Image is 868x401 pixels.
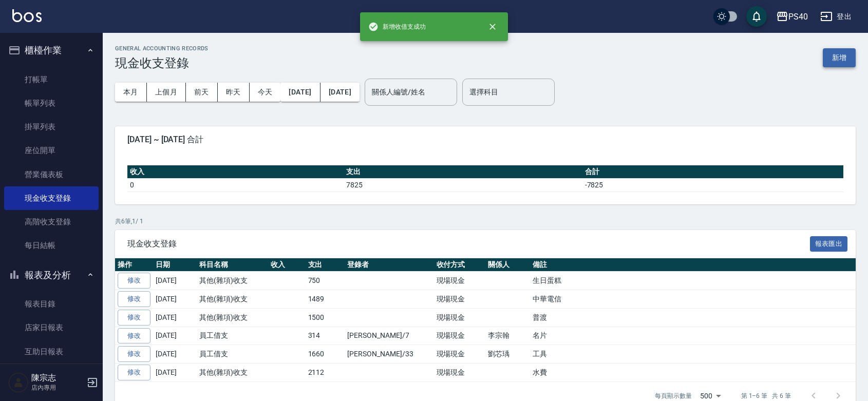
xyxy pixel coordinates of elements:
div: PS40 [788,10,808,23]
a: 報表匯出 [810,238,848,248]
td: 水費 [530,364,856,382]
a: 現金收支登錄 [4,186,99,210]
td: [PERSON_NAME]/33 [345,345,433,364]
a: 修改 [118,346,150,362]
a: 修改 [118,273,150,289]
td: 其他(雜項)收支 [197,364,268,382]
p: 每頁顯示數量 [655,391,692,400]
td: [DATE] [153,308,197,327]
td: 1500 [306,308,345,327]
td: 1489 [306,290,345,309]
td: 其他(雜項)收支 [197,272,268,290]
button: [DATE] [280,83,320,102]
td: 工具 [530,345,856,364]
a: 互助日報表 [4,340,99,364]
td: -7825 [582,178,843,192]
td: 普渡 [530,308,856,327]
td: 其他(雜項)收支 [197,308,268,327]
button: 上個月 [147,83,186,102]
button: close [481,15,504,38]
button: [DATE] [320,83,360,102]
td: 314 [306,327,345,345]
td: 生日蛋糕 [530,272,856,290]
td: 員工借支 [197,345,268,364]
button: 新增 [823,48,856,67]
th: 備註 [530,258,856,272]
a: 打帳單 [4,68,99,91]
button: 昨天 [218,83,250,102]
a: 店家日報表 [4,316,99,339]
button: save [746,6,767,27]
a: 修改 [118,291,150,307]
h3: 現金收支登錄 [115,56,209,70]
th: 日期 [153,258,197,272]
button: 本月 [115,83,147,102]
a: 新增 [823,52,856,62]
td: [DATE] [153,345,197,364]
a: 互助排行榜 [4,364,99,387]
button: 報表及分析 [4,262,99,289]
td: 現場現金 [434,272,486,290]
th: 收入 [127,165,344,179]
td: 7825 [344,178,582,192]
a: 高階收支登錄 [4,210,99,234]
p: 共 6 筆, 1 / 1 [115,217,856,226]
a: 座位開單 [4,139,99,162]
td: 現場現金 [434,290,486,309]
td: 其他(雜項)收支 [197,290,268,309]
td: [DATE] [153,327,197,345]
a: 修改 [118,328,150,344]
a: 營業儀表板 [4,163,99,186]
button: PS40 [772,6,812,27]
td: 現場現金 [434,364,486,382]
td: [DATE] [153,290,197,309]
a: 每日結帳 [4,234,99,257]
button: 報表匯出 [810,236,848,252]
td: 現場現金 [434,345,486,364]
p: 店內專用 [31,383,84,392]
th: 支出 [344,165,582,179]
th: 登錄者 [345,258,433,272]
button: 前天 [186,83,218,102]
td: 750 [306,272,345,290]
a: 報表目錄 [4,292,99,316]
th: 支出 [306,258,345,272]
a: 修改 [118,365,150,380]
th: 關係人 [485,258,530,272]
a: 掛單列表 [4,115,99,139]
a: 帳單列表 [4,91,99,115]
td: 現場現金 [434,308,486,327]
td: 名片 [530,327,856,345]
td: [DATE] [153,272,197,290]
th: 收付方式 [434,258,486,272]
img: Person [8,372,29,393]
td: [DATE] [153,364,197,382]
td: 1660 [306,345,345,364]
td: 現場現金 [434,327,486,345]
span: 現金收支登錄 [127,239,810,249]
td: 0 [127,178,344,192]
button: 櫃檯作業 [4,37,99,64]
th: 操作 [115,258,153,272]
td: 2112 [306,364,345,382]
th: 科目名稱 [197,258,268,272]
p: 第 1–6 筆 共 6 筆 [741,391,791,400]
button: 登出 [816,7,856,26]
button: 今天 [250,83,281,102]
td: 李宗翰 [485,327,530,345]
th: 收入 [268,258,306,272]
td: [PERSON_NAME]/7 [345,327,433,345]
td: 劉芯瑀 [485,345,530,364]
img: Logo [12,9,42,22]
h5: 陳宗志 [31,373,84,383]
span: 新增收借支成功 [368,22,426,32]
th: 合計 [582,165,843,179]
span: [DATE] ~ [DATE] 合計 [127,135,843,145]
td: 中華電信 [530,290,856,309]
td: 員工借支 [197,327,268,345]
a: 修改 [118,310,150,326]
h2: GENERAL ACCOUNTING RECORDS [115,45,209,52]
